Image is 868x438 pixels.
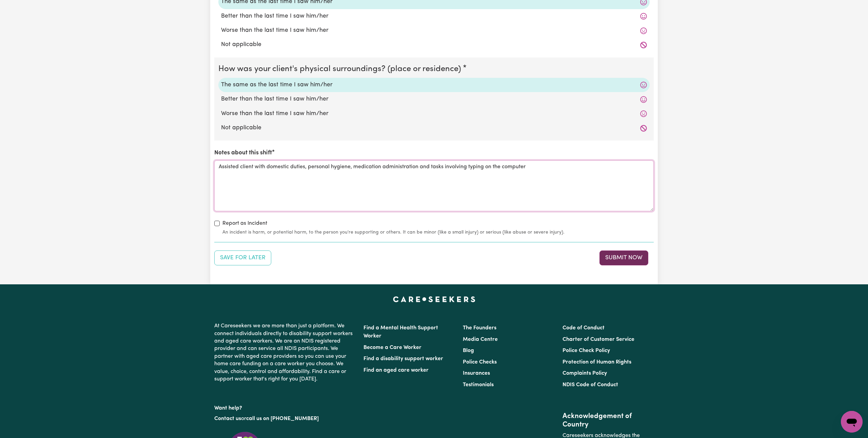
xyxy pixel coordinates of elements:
[221,12,647,21] label: Better than the last time I saw him/her
[599,250,648,265] button: Submit your job report
[214,250,271,265] button: Save your job report
[221,26,647,35] label: Worse than the last time I saw him/her
[222,229,654,236] small: An incident is harm, or potential harm, to the person you're supporting or others. It can be mino...
[221,81,647,89] label: The same as the last time I saw him/her
[563,371,607,376] a: Complaints Policy
[393,297,475,302] a: Careseekers home page
[463,371,490,376] a: Insurances
[221,124,647,132] label: Not applicable
[463,337,498,342] a: Media Centre
[463,359,497,365] a: Police Checks
[841,411,863,433] iframe: Button to launch messaging window
[221,109,647,118] label: Worse than the last time I saw him/her
[363,325,438,339] a: Find a Mental Health Support Worker
[463,382,494,388] a: Testimonials
[218,63,464,75] legend: How was your client's physical surroundings? (place or residence)
[214,149,272,157] label: Notes about this shift
[214,160,654,211] textarea: Assisted client with domestic duties, personal hygiene, medication administration and tasks invol...
[563,359,631,365] a: Protection of Human Rights
[221,95,647,104] label: Better than the last time I saw him/her
[222,219,267,227] label: Report as Incident
[214,320,355,386] p: At Careseekers we are more than just a platform. We connect individuals directly to disability su...
[563,382,618,388] a: NDIS Code of Conduct
[563,412,654,429] h2: Acknowledgement of Country
[246,416,319,421] a: call us on [PHONE_NUMBER]
[214,412,355,425] p: or
[563,325,605,331] a: Code of Conduct
[563,337,634,342] a: Charter of Customer Service
[463,348,474,353] a: Blog
[214,402,355,412] p: Want help?
[363,356,443,362] a: Find a disability support worker
[363,368,429,373] a: Find an aged care worker
[363,345,421,350] a: Become a Care Worker
[221,40,647,49] label: Not applicable
[214,416,241,421] a: Contact us
[563,348,610,353] a: Police Check Policy
[463,325,496,331] a: The Founders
